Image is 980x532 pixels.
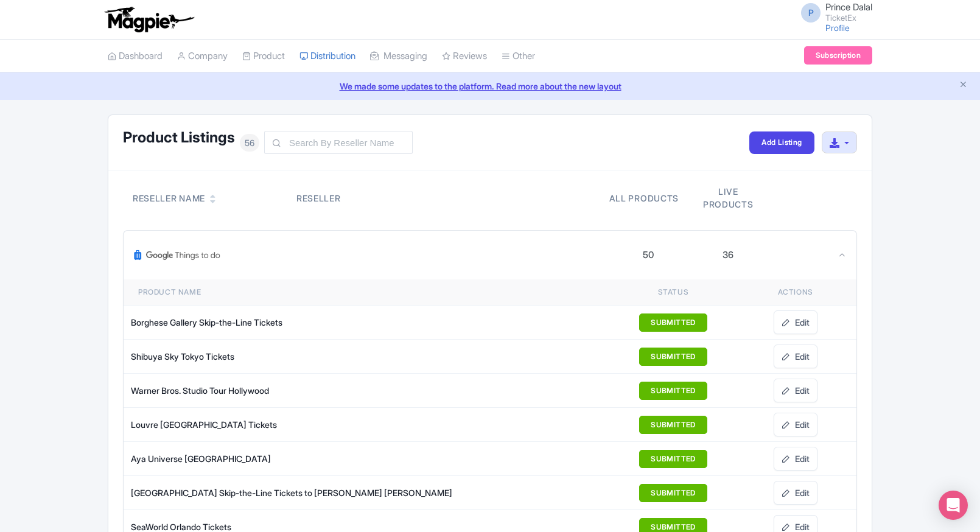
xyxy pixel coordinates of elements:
[177,40,228,73] a: Company
[133,192,205,205] div: Reseller Name
[723,248,733,262] div: 36
[264,131,413,154] input: Search By Reseller Name
[242,40,285,73] a: Product
[825,23,850,33] a: Profile
[131,486,489,499] div: [GEOGRAPHIC_DATA] Skip-the-Line Tickets to [PERSON_NAME] [PERSON_NAME]
[240,134,259,152] span: 56
[774,447,817,471] a: Edit
[612,279,735,306] th: Status
[804,46,872,65] a: Subscription
[639,416,707,434] button: SUBMITTED
[296,192,446,205] div: Reseller
[131,316,489,329] div: Borghese Gallery Skip-the-Line Tickets
[734,279,856,306] th: Actions
[774,345,817,368] a: Edit
[959,79,968,93] button: Close announcement
[774,413,817,436] a: Edit
[643,248,654,262] div: 50
[825,14,872,22] small: TicketEx
[749,131,814,154] a: Add Listing
[639,313,707,332] button: SUBMITTED
[124,279,490,306] th: Product name
[131,350,489,363] div: Shibuya Sky Tokyo Tickets
[639,382,707,400] button: SUBMITTED
[774,310,817,334] a: Edit
[502,40,535,73] a: Other
[639,450,707,468] button: SUBMITTED
[609,192,679,205] div: All products
[123,130,235,145] h1: Product Listings
[131,452,489,465] div: Aya Universe [GEOGRAPHIC_DATA]
[108,40,163,73] a: Dashboard
[102,6,196,33] img: logo-ab69f6fb50320c5b225c76a69d11143b.png
[299,40,355,73] a: Distribution
[442,40,487,73] a: Reviews
[825,1,872,13] span: Prince Dalal
[133,240,221,270] img: Google Things To Do
[639,484,707,502] button: SUBMITTED
[939,491,968,520] div: Open Intercom Messenger
[794,2,872,22] a: P Prince Dalal TicketEx
[693,185,763,211] div: Live products
[639,348,707,366] button: SUBMITTED
[801,3,821,23] span: P
[774,379,817,402] a: Edit
[774,481,817,505] a: Edit
[370,40,427,73] a: Messaging
[131,418,489,431] div: Louvre [GEOGRAPHIC_DATA] Tickets
[7,80,973,93] a: We made some updates to the platform. Read more about the new layout
[131,384,489,397] div: Warner Bros. Studio Tour Hollywood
